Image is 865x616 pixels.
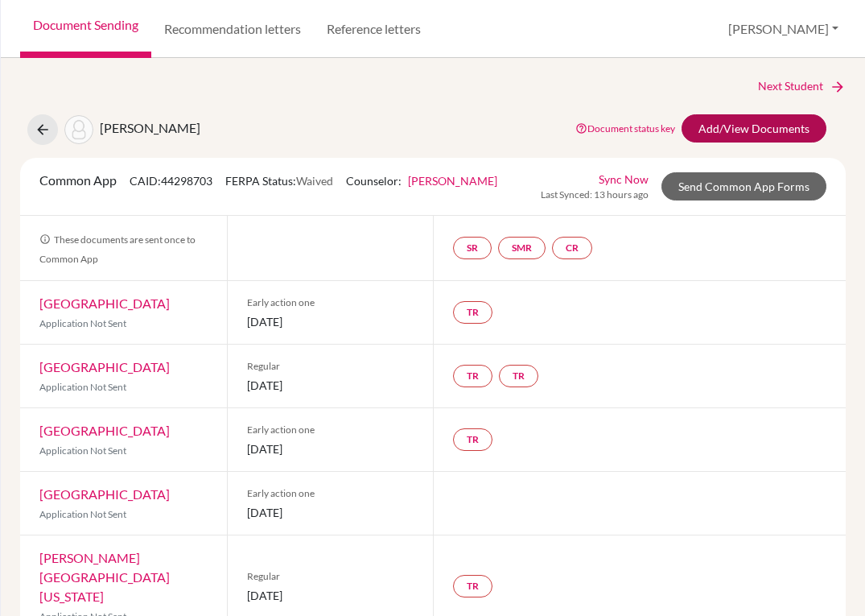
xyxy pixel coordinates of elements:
[39,172,117,188] span: Common App
[39,381,126,393] span: Application Not Sent
[758,77,846,95] a: Next Student
[39,296,170,311] a: [GEOGRAPHIC_DATA]
[408,174,497,188] a: [PERSON_NAME]
[575,122,675,134] a: Document status key
[39,423,170,438] a: [GEOGRAPHIC_DATA]
[247,296,414,310] span: Early action one
[247,313,414,330] span: [DATE]
[247,359,414,374] span: Regular
[130,174,212,188] span: CAID: 44298703
[39,550,170,604] a: [PERSON_NAME][GEOGRAPHIC_DATA][US_STATE]
[247,486,414,501] span: Early action one
[721,14,846,44] button: [PERSON_NAME]
[552,237,592,259] a: CR
[296,174,333,188] span: Waived
[100,120,200,135] span: [PERSON_NAME]
[453,575,492,597] a: TR
[499,365,538,387] a: TR
[346,174,497,188] span: Counselor:
[39,234,196,265] span: These documents are sent once to Common App
[453,428,492,451] a: TR
[39,359,170,374] a: [GEOGRAPHIC_DATA]
[247,504,414,521] span: [DATE]
[541,188,649,202] span: Last Synced: 13 hours ago
[247,587,414,604] span: [DATE]
[39,508,126,520] span: Application Not Sent
[599,171,649,188] a: Sync Now
[247,423,414,437] span: Early action one
[661,172,826,201] a: Send Common App Forms
[682,114,826,143] a: Add/View Documents
[247,377,414,394] span: [DATE]
[453,237,492,259] a: SR
[498,237,546,259] a: SMR
[453,365,492,387] a: TR
[453,301,492,324] a: TR
[39,444,126,457] span: Application Not Sent
[39,486,170,502] a: [GEOGRAPHIC_DATA]
[247,569,414,584] span: Regular
[225,174,333,188] span: FERPA Status:
[247,440,414,457] span: [DATE]
[39,317,126,329] span: Application Not Sent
